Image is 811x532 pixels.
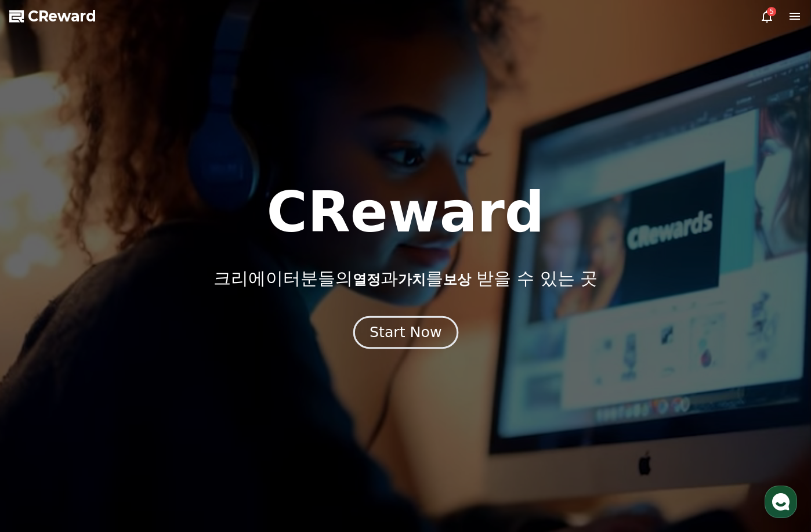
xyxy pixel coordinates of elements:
span: 홈 [37,385,44,395]
span: 설정 [179,385,193,395]
a: Start Now [356,328,456,339]
a: 5 [760,9,774,23]
div: Start Now [370,323,441,342]
a: CReward [9,7,96,26]
span: 가치 [398,272,426,288]
div: 5 [767,7,776,16]
span: 대화 [106,386,120,395]
a: 홈 [3,368,77,397]
h1: CReward [266,184,544,240]
a: 설정 [150,368,223,397]
a: 대화 [77,368,150,397]
span: 보상 [443,272,471,288]
button: Start Now [353,316,458,349]
p: 크리에이터분들의 과 를 받을 수 있는 곳 [213,268,598,289]
span: 열정 [353,272,381,288]
span: CReward [28,7,96,26]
